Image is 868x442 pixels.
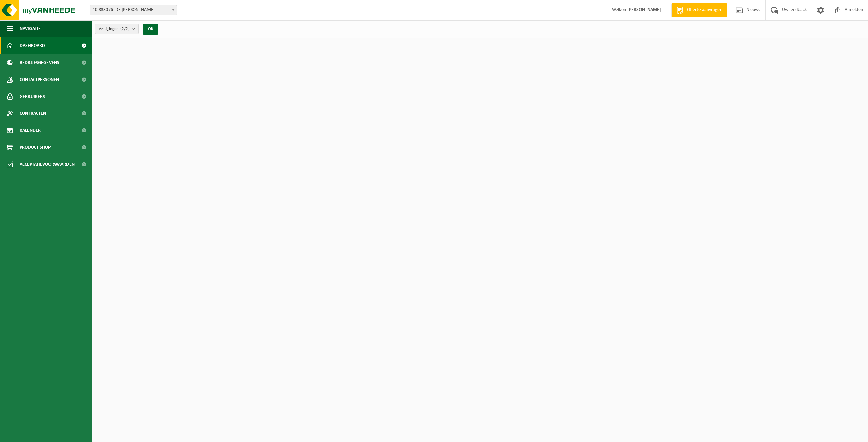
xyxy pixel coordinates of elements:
[20,37,45,54] span: Dashboard
[20,71,59,88] span: Contactpersonen
[20,105,46,122] span: Contracten
[20,20,41,37] span: Navigatie
[20,122,41,139] span: Kalender
[99,24,130,34] span: Vestigingen
[90,5,177,15] span: 10-833076 - DE WANDELER - TORHOUT
[95,24,139,34] button: Vestigingen(2/2)
[671,3,727,17] a: Offerte aanvragen
[20,139,51,156] span: Product Shop
[627,7,661,13] strong: [PERSON_NAME]
[20,54,59,71] span: Bedrijfsgegevens
[685,7,724,14] span: Offerte aanvragen
[93,7,115,13] tcxspan: Call 10-833076 - via 3CX
[143,24,158,35] button: OK
[120,27,130,31] count: (2/2)
[90,5,177,15] span: 10-833076 - DE WANDELER - TORHOUT
[20,88,45,105] span: Gebruikers
[20,156,75,173] span: Acceptatievoorwaarden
